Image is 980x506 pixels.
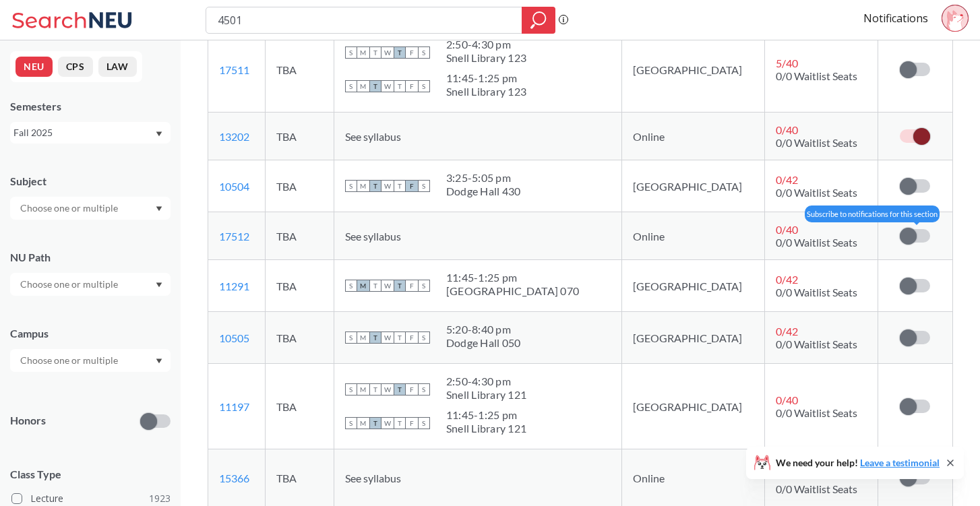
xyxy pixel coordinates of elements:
span: S [418,80,430,92]
div: 5:20 - 8:40 pm [446,323,521,336]
input: Choose one or multiple [13,352,127,369]
span: T [394,383,406,396]
span: 0/0 Waitlist Seats [776,338,857,350]
div: Campus [10,326,171,341]
span: M [357,383,369,396]
span: F [406,331,418,344]
span: W [381,80,394,92]
td: [GEOGRAPHIC_DATA] [622,260,765,312]
span: 0/0 Waitlist Seats [776,406,857,419]
span: See syllabus [345,130,401,143]
div: Fall 2025 [13,125,154,140]
span: We need your help! [776,458,940,468]
span: 0/0 Waitlist Seats [776,236,857,249]
div: Snell Library 123 [446,85,526,98]
button: LAW [98,57,137,77]
span: F [406,383,418,396]
span: T [369,80,381,92]
a: 11197 [219,400,249,413]
span: 0 / 42 [776,325,798,338]
div: 2:50 - 4:30 pm [446,38,526,51]
td: TBA [265,113,334,160]
a: 15366 [219,472,249,484]
span: T [369,180,381,192]
a: 10504 [219,180,249,193]
span: 0/0 Waitlist Seats [776,286,857,298]
td: Online [622,212,765,260]
span: W [381,180,394,192]
span: M [357,80,369,92]
a: 11291 [219,280,249,292]
span: M [357,331,369,344]
td: [GEOGRAPHIC_DATA] [622,312,765,364]
span: S [418,383,430,396]
span: T [394,280,406,292]
div: NU Path [10,250,171,265]
td: TBA [265,212,334,260]
span: W [381,46,394,59]
p: Honors [10,413,46,429]
td: [GEOGRAPHIC_DATA] [622,364,765,449]
span: T [394,331,406,344]
span: T [394,417,406,429]
td: Online [622,113,765,160]
div: Dodge Hall 430 [446,185,521,198]
div: Subject [10,174,171,189]
span: 0/0 Waitlist Seats [776,69,857,82]
span: F [406,280,418,292]
td: [GEOGRAPHIC_DATA] [622,160,765,212]
a: Leave a testimonial [860,457,940,468]
svg: Dropdown arrow [156,206,162,212]
input: Choose one or multiple [13,276,127,292]
span: F [406,180,418,192]
span: S [345,417,357,429]
span: See syllabus [345,472,401,484]
div: [GEOGRAPHIC_DATA] 070 [446,284,579,298]
span: Class Type [10,467,171,482]
span: 0 / 40 [776,223,798,236]
span: W [381,331,394,344]
span: M [357,180,369,192]
div: Semesters [10,99,171,114]
span: S [418,417,430,429]
a: Notifications [863,11,928,26]
span: S [418,331,430,344]
span: M [357,280,369,292]
span: S [345,383,357,396]
div: Dropdown arrow [10,197,171,220]
span: W [381,417,394,429]
span: F [406,46,418,59]
span: S [418,280,430,292]
svg: Dropdown arrow [156,358,162,364]
span: T [369,383,381,396]
span: T [394,180,406,192]
div: Snell Library 123 [446,51,526,65]
a: 13202 [219,130,249,143]
div: 11:45 - 1:25 pm [446,408,526,422]
div: magnifying glass [522,7,555,34]
span: S [345,80,357,92]
span: F [406,417,418,429]
span: 0/0 Waitlist Seats [776,482,857,495]
button: CPS [58,57,93,77]
span: M [357,417,369,429]
span: S [345,46,357,59]
div: 11:45 - 1:25 pm [446,71,526,85]
input: Class, professor, course number, "phrase" [216,9,512,32]
td: TBA [265,312,334,364]
span: S [345,180,357,192]
span: See syllabus [345,230,401,243]
span: 0/0 Waitlist Seats [776,186,857,199]
span: 5 / 40 [776,57,798,69]
span: S [345,280,357,292]
span: T [369,331,381,344]
td: TBA [265,260,334,312]
div: 3:25 - 5:05 pm [446,171,521,185]
span: 0 / 42 [776,273,798,286]
div: Dropdown arrow [10,349,171,372]
div: Snell Library 121 [446,422,526,435]
div: 11:45 - 1:25 pm [446,271,579,284]
span: F [406,80,418,92]
button: NEU [16,57,53,77]
span: S [418,46,430,59]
